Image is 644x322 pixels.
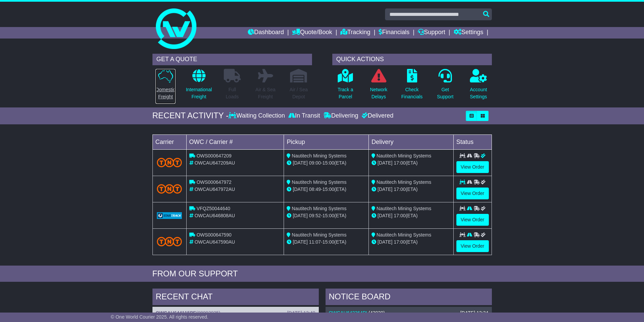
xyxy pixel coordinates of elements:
span: [DATE] [378,213,392,218]
a: Support [418,27,445,39]
img: GetCarrierServiceLogo [157,212,182,219]
p: Account Settings [470,86,487,100]
p: International Freight [186,86,212,100]
span: OWS000647972 [196,179,232,185]
p: Track a Parcel [338,86,353,100]
p: Full Loads [224,86,241,100]
div: (ETA) [372,159,451,167]
div: Delivered [360,112,393,120]
div: ( ) [329,310,488,316]
div: (ETA) [372,239,451,246]
span: 17:00 [394,213,406,218]
img: TNT_Domestic.png [157,158,182,167]
span: Nautitech Mining Systems [292,153,347,158]
div: (ETA) [372,186,451,193]
span: OWCAU647972AU [194,187,235,192]
div: ( ) [156,310,315,316]
td: Status [453,134,492,149]
span: 17:00 [394,160,406,166]
a: CheckFinancials [401,69,423,104]
div: NOTICE BOARD [326,289,492,307]
a: Settings [454,27,483,39]
p: Check Financials [401,86,423,100]
div: QUICK ACTIONS [332,54,492,65]
a: Track aParcel [337,69,354,104]
span: 08092025 [198,310,219,316]
span: Nautitech Mining Systems [377,206,431,211]
span: [DATE] [293,213,308,218]
div: RECENT CHAT [152,289,319,307]
div: [DATE] 12:34 [460,310,488,316]
span: © One World Courier 2025. All rights reserved. [111,314,209,320]
p: Network Delays [370,86,387,100]
span: 09:52 [309,213,321,218]
a: DomesticFreight [155,69,175,104]
div: RECENT ACTIVITY - [152,111,229,121]
p: Air & Sea Freight [256,86,276,100]
span: Nautitech Mining Systems [377,232,431,238]
span: Nautitech Mining Systems [377,153,431,158]
span: 17:00 [394,239,406,245]
a: Financials [379,27,409,39]
p: Get Support [437,86,453,100]
span: VFQZ50044640 [196,206,230,211]
span: OWCAU646808AU [194,213,235,218]
span: 11:07 [309,239,321,245]
td: Delivery [368,134,453,149]
span: 09:00 [309,160,321,166]
span: [DATE] [293,187,308,192]
span: OWCAU647590AU [194,239,235,245]
td: Carrier [152,134,186,149]
p: Domestic Freight [156,86,175,100]
span: 15:00 [323,160,334,166]
div: - (ETA) [287,212,366,219]
img: TNT_Domestic.png [157,184,182,193]
span: 15:00 [323,187,334,192]
span: Nautitech Mining Systems [292,206,347,211]
a: OWCAU644115PE [156,310,196,316]
div: GET A QUOTE [152,54,312,65]
a: NetworkDelays [369,69,387,104]
span: 17:00 [394,187,406,192]
span: 08:49 [309,187,321,192]
a: Quote/Book [292,27,332,39]
div: - (ETA) [287,239,366,246]
span: [DATE] [378,187,392,192]
a: OWCAU642364PL [329,310,369,316]
span: OWS000647209 [196,153,232,158]
div: FROM OUR SUPPORT [152,269,492,279]
a: AccountSettings [470,69,487,104]
p: Air / Sea Depot [290,86,308,100]
div: Waiting Collection [229,112,286,120]
span: OWCAU647209AU [194,160,235,166]
a: View Order [456,214,489,226]
a: View Order [456,188,489,199]
a: InternationalFreight [186,69,212,104]
a: View Order [456,161,489,173]
img: TNT_Domestic.png [157,237,182,246]
span: Nautitech Mining Systems [377,179,431,185]
span: 15:00 [323,213,334,218]
div: - (ETA) [287,159,366,167]
span: OWS000647590 [196,232,232,238]
td: OWC / Carrier # [186,134,284,149]
span: 43020 [370,310,383,316]
div: - (ETA) [287,186,366,193]
a: Dashboard [248,27,284,39]
div: Delivering [322,112,360,120]
span: Nautitech Mining Systems [292,232,347,238]
td: Pickup [284,134,369,149]
a: Tracking [340,27,370,39]
span: [DATE] [378,160,392,166]
span: 15:00 [323,239,334,245]
span: [DATE] [378,239,392,245]
span: [DATE] [293,239,308,245]
div: (ETA) [372,212,451,219]
div: [DATE] 12:40 [287,310,315,316]
a: View Order [456,240,489,252]
span: [DATE] [293,160,308,166]
a: GetSupport [436,69,454,104]
div: In Transit [287,112,322,120]
span: Nautitech Mining Systems [292,179,347,185]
